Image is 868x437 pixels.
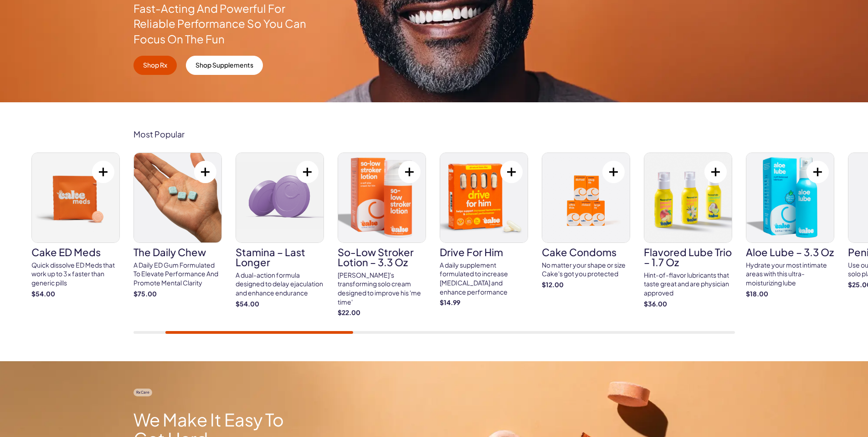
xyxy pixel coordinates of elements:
a: Flavored Lube Trio – 1.7 oz Flavored Lube Trio – 1.7 oz Hint-of-flavor lubricants that taste grea... [644,153,732,308]
div: [PERSON_NAME]'s transforming solo cream designed to improve his 'me time' [338,271,426,306]
h3: Cake ED Meds [31,247,120,257]
a: Aloe Lube – 3.3 oz Aloe Lube – 3.3 oz Hydrate your most intimate areas with this ultra-moisturizi... [746,153,834,298]
a: So-Low Stroker Lotion – 3.3 oz So-Low Stroker Lotion – 3.3 oz [PERSON_NAME]'s transforming solo c... [338,153,426,317]
strong: $12.00 [542,280,630,290]
div: A Daily ED Gum Formulated To Elevate Performance And Promote Mental Clarity [134,261,222,288]
h3: The Daily Chew [134,247,222,257]
img: Stamina – Last Longer [236,153,324,242]
img: The Daily Chew [134,153,221,242]
img: drive for him [440,153,528,242]
img: Flavored Lube Trio – 1.7 oz [644,153,732,242]
span: Rx Care [134,389,152,396]
h3: Cake Condoms [542,247,630,257]
a: Stamina – Last Longer Stamina – Last Longer A dual-action formula designed to delay ejaculation a... [236,153,324,308]
h3: Stamina – Last Longer [236,247,324,267]
a: Cake Condoms Cake Condoms No matter your shape or size Cake's got you protected $12.00 [542,153,630,290]
strong: $54.00 [31,290,120,299]
h3: Aloe Lube – 3.3 oz [746,247,834,257]
a: Shop Rx [134,56,177,75]
img: Aloe Lube – 3.3 oz [746,153,834,242]
a: The Daily Chew The Daily Chew A Daily ED Gum Formulated To Elevate Performance And Promote Mental... [134,153,222,298]
div: A dual-action formula designed to delay ejaculation and enhance endurance [236,271,324,298]
strong: $18.00 [746,290,834,299]
h3: drive for him [440,247,528,257]
strong: $22.00 [338,308,426,317]
h3: Flavored Lube Trio – 1.7 oz [644,247,732,267]
strong: $36.00 [644,300,732,309]
div: No matter your shape or size Cake's got you protected [542,261,630,279]
div: Hint-of-flavor lubricants that taste great and are physician approved [644,271,732,298]
img: Cake ED Meds [32,153,119,242]
h3: So-Low Stroker Lotion – 3.3 oz [338,247,426,267]
strong: $75.00 [134,290,222,299]
strong: $14.99 [440,298,528,307]
img: Cake Condoms [542,153,630,242]
div: Hydrate your most intimate areas with this ultra-moisturizing lube [746,261,834,288]
a: Shop Supplements [186,56,263,75]
a: drive for him drive for him A daily supplement formulated to increase [MEDICAL_DATA] and enhance ... [440,153,528,307]
div: A daily supplement formulated to increase [MEDICAL_DATA] and enhance performance [440,261,528,296]
strong: $54.00 [236,300,324,309]
img: So-Low Stroker Lotion – 3.3 oz [338,153,426,242]
p: Fast-Acting And Powerful For Reliable Performance So You Can Focus On The Fun [134,1,308,47]
a: Cake ED Meds Cake ED Meds Quick dissolve ED Meds that work up to 3x faster than generic pills $54.00 [31,153,120,298]
div: Quick dissolve ED Meds that work up to 3x faster than generic pills [31,261,120,288]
